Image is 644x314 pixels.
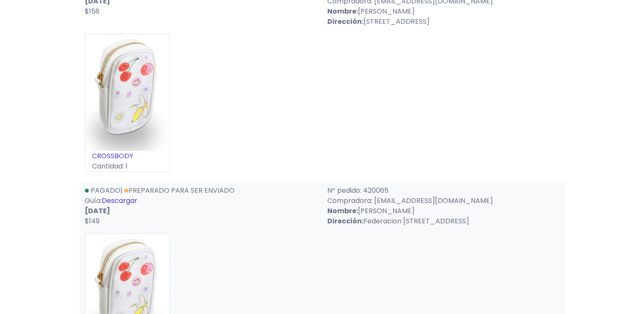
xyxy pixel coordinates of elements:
p: Nº pedido: 420065 [327,186,560,196]
p: Federacion [STREET_ADDRESS] [327,216,560,226]
strong: Dirección: [327,216,364,226]
span: Pagado [91,186,120,195]
a: CROSSBODY [92,151,133,161]
span: $149 [85,216,100,226]
p: [STREET_ADDRESS] [327,17,560,27]
a: Descargar [102,196,137,206]
span: $158 [85,6,100,16]
strong: Nombre: [327,206,358,216]
strong: Dirección: [327,17,364,26]
div: | Guía: [80,186,322,226]
p: [PERSON_NAME] [327,206,560,216]
p: [PERSON_NAME] [327,6,560,17]
p: Cantidad: 1 [85,161,169,171]
p: Compradora: [EMAIL_ADDRESS][DOMAIN_NAME] [327,196,560,206]
p: [DATE] [85,206,317,216]
img: small_1756742603422.png [85,34,169,151]
a: Preparado para ser enviado [124,186,235,195]
strong: Nombre: [327,6,358,16]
